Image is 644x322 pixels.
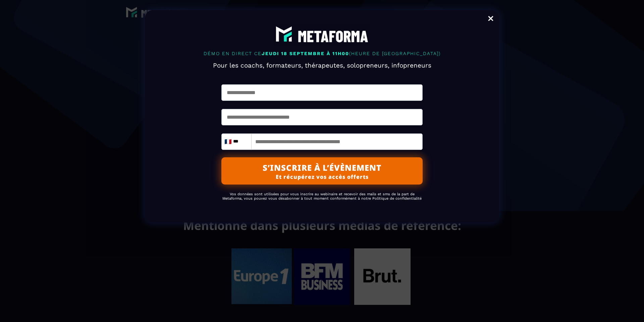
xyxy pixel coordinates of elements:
img: abe9e435164421cb06e33ef15842a39e_e5ef653356713f0d7dd3797ab850248d_Capture_d%E2%80%99e%CC%81cran_2... [273,24,371,45]
img: fr [225,139,231,144]
a: Close [484,12,497,27]
h2: Pour les coachs, formateurs, thérapeutes, solopreneurs, infopreneurs [182,58,462,73]
span: JEUDI 18 SEPTEMBRE À 11H00 [262,51,349,56]
button: S’INSCRIRE À L’ÉVÈNEMENTEt récupérez vos accès offerts [221,157,423,185]
p: DÉMO EN DIRECT CE (HEURE DE [GEOGRAPHIC_DATA]) [182,49,462,58]
h2: Vos données sont utilisées pour vous inscrire au webinaire et recevoir des mails et sms de la par... [221,189,423,204]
